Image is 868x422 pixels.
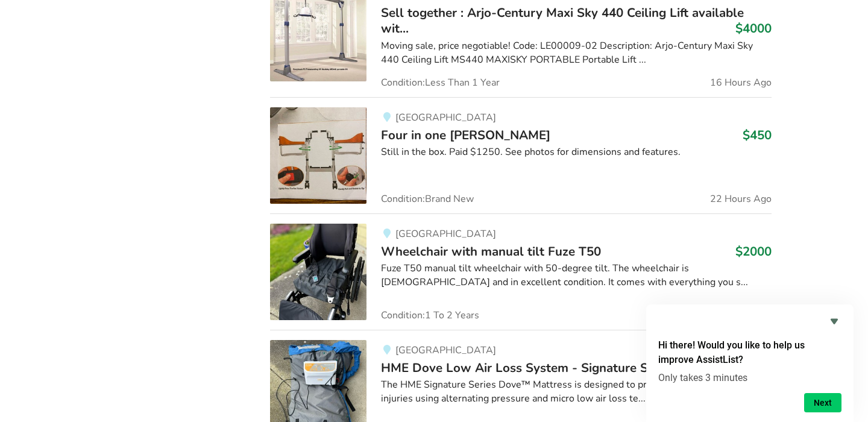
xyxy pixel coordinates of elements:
[381,194,474,204] span: Condition: Brand New
[395,227,496,241] span: [GEOGRAPHIC_DATA]
[381,127,550,143] span: Four in one [PERSON_NAME]
[658,338,841,367] h2: Hi there! Would you like to help us improve AssistList?
[270,97,771,213] a: mobility-four in one walker[GEOGRAPHIC_DATA]Four in one [PERSON_NAME]$450Still in the box. Paid $...
[381,39,771,67] div: Moving sale, price negotiable! Code: LE00009-02 Description: Arjo-Century Maxi Sky 440 Ceiling Li...
[381,359,729,376] span: HME Dove Low Air Loss System - Signature Series Mattress
[381,262,771,289] div: Fuze T50 manual tilt wheelchair with 50-degree tilt. The wheelchair is [DEMOGRAPHIC_DATA] and in ...
[270,213,771,330] a: mobility-wheelchair with manual tilt fuze t50[GEOGRAPHIC_DATA]Wheelchair with manual tilt Fuze T5...
[381,78,500,87] span: Condition: Less Than 1 Year
[270,224,366,320] img: mobility-wheelchair with manual tilt fuze t50
[381,4,744,37] span: Sell ​​together : Arjo-Century Maxi Sky 440 Ceiling Lift available wit...
[735,244,772,259] h3: $2000
[381,243,601,260] span: Wheelchair with manual tilt Fuze T50
[381,378,771,406] div: The HME Signature Series Dove™ Mattress is designed to prevent and manage skin injuries using alt...
[710,78,772,87] span: 16 Hours Ago
[381,310,479,320] span: Condition: 1 To 2 Years
[743,127,772,143] h3: $450
[804,393,841,412] button: Next question
[658,372,841,383] p: Only takes 3 minutes
[395,344,496,357] span: [GEOGRAPHIC_DATA]
[735,20,772,36] h3: $4000
[395,111,496,124] span: [GEOGRAPHIC_DATA]
[658,314,841,412] div: Hi there! Would you like to help us improve AssistList?
[381,145,771,159] div: Still in the box. Paid $1250. See photos for dimensions and features.
[710,194,772,204] span: 22 Hours Ago
[270,107,366,204] img: mobility-four in one walker
[827,314,841,329] button: Hide survey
